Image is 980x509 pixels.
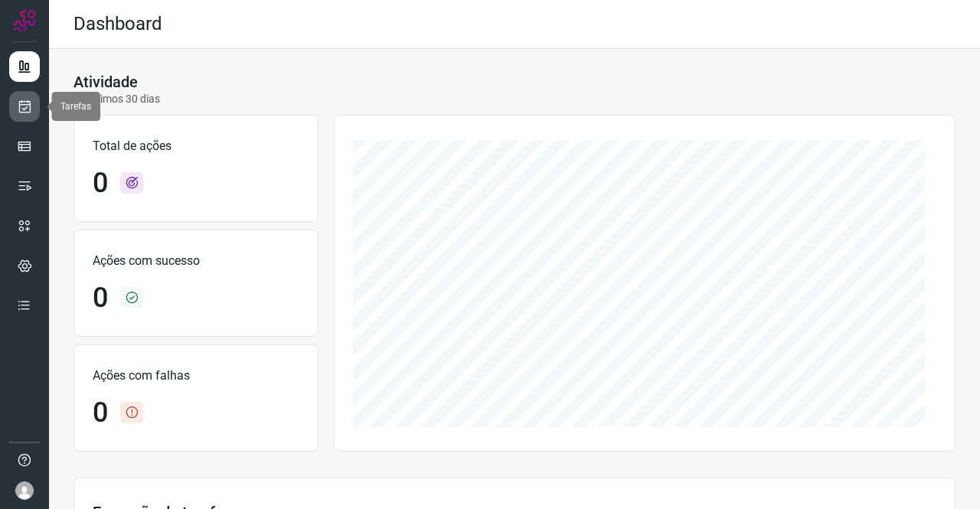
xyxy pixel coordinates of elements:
[93,396,108,429] h1: 0
[93,137,299,155] p: Total de ações
[73,13,162,35] h2: Dashboard
[93,367,299,385] p: Ações com falhas
[73,73,138,91] h3: Atividade
[15,481,34,500] img: avatar-user-boy.jpg
[60,101,91,112] span: Tarefas
[93,167,108,200] h1: 0
[73,91,160,107] p: Últimos 30 dias
[93,252,299,270] p: Ações com sucesso
[93,282,108,315] h1: 0
[13,9,36,32] img: Logo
